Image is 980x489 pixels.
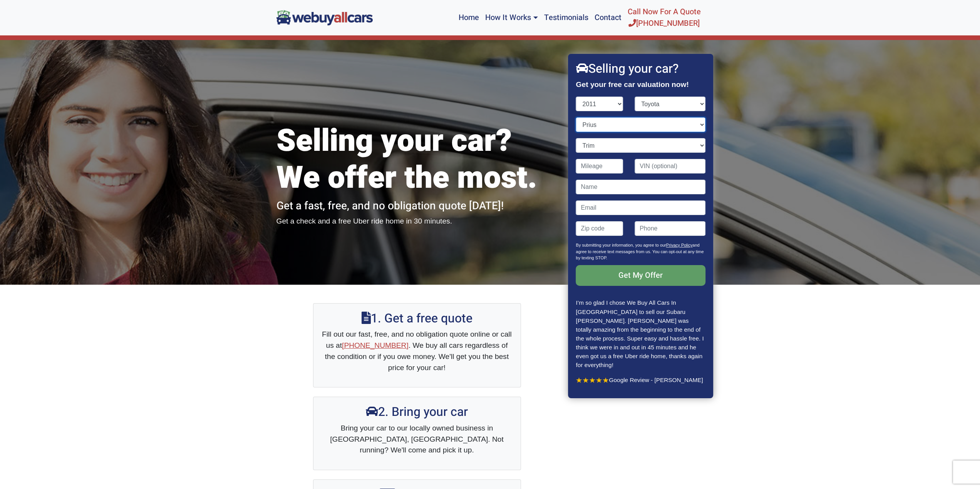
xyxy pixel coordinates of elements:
strong: Get your free car valuation now! [576,80,689,88]
h2: Selling your car? [576,62,705,76]
input: Get My Offer [576,265,705,286]
p: Google Review - [PERSON_NAME] [576,376,705,384]
a: How It Works [482,3,541,32]
input: Email [576,200,705,215]
input: Phone [635,221,705,236]
form: Contact form [576,97,705,298]
input: Mileage [576,159,623,174]
a: Contact [591,3,625,32]
h2: 2. Bring your car [321,405,513,419]
p: By submitting your information, you agree to our and agree to receive text messages from us. You ... [576,242,705,265]
input: VIN (optional) [635,159,705,174]
a: Testimonials [541,3,591,32]
a: [PHONE_NUMBER] [342,341,409,349]
h2: Get a fast, free, and no obligation quote [DATE]! [276,200,558,213]
img: We Buy All Cars in NJ logo [276,10,373,25]
a: Privacy Policy [666,243,692,247]
a: Call Now For A Quote[PHONE_NUMBER] [625,3,704,32]
input: Zip code [576,221,623,236]
h1: Selling your car? We offer the most. [276,123,558,197]
p: Fill out our fast, free, and no obligation quote online or call us at . We buy all cars regardles... [321,329,513,373]
input: Name [576,180,705,194]
a: Home [456,3,482,32]
h2: 1. Get a free quote [321,311,513,326]
p: I’m so glad I chose We Buy All Cars In [GEOGRAPHIC_DATA] to sell our Subaru [PERSON_NAME]. [PERSO... [576,298,705,369]
p: Bring your car to our locally owned business in [GEOGRAPHIC_DATA], [GEOGRAPHIC_DATA]. Not running... [321,423,513,456]
p: Get a check and a free Uber ride home in 30 minutes. [276,216,558,227]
